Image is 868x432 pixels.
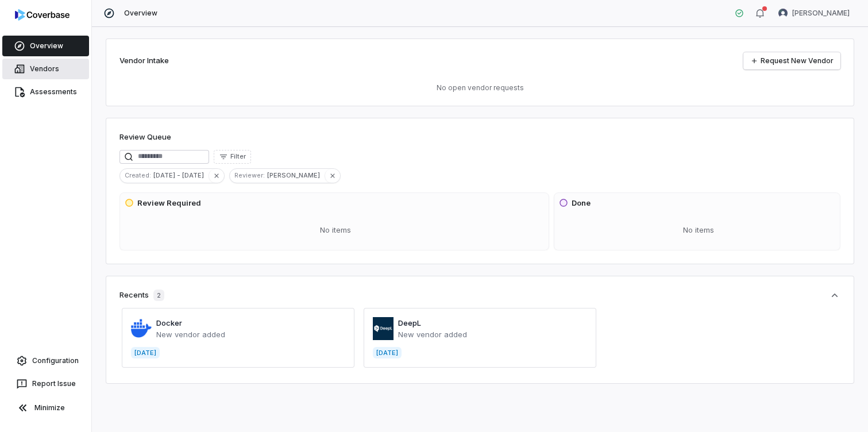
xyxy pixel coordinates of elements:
div: No items [125,215,546,245]
a: Docker [156,318,182,327]
div: Recents [119,290,164,301]
span: Configuration [32,356,79,365]
span: 2 [153,290,164,301]
h2: Vendor Intake [119,55,169,67]
h3: Review Required [137,198,201,209]
a: Configuration [5,350,87,371]
button: Kim Kambarami avatar[PERSON_NAME] [771,5,857,22]
a: DeepL [398,318,421,327]
a: Assessments [2,82,89,102]
span: [DATE] - [DATE] [153,170,209,180]
span: Overview [124,9,157,18]
a: Request New Vendor [743,52,840,70]
span: Assessments [30,87,77,97]
span: [PERSON_NAME] [792,9,850,18]
span: Report Issue [32,379,76,388]
span: [PERSON_NAME] [267,170,325,180]
button: Minimize [5,396,87,419]
span: Minimize [34,403,65,412]
button: Report Issue [5,373,87,394]
a: Vendors [2,59,89,79]
span: Reviewer : [230,170,267,180]
span: Filter [230,152,246,161]
span: Created : [120,170,153,180]
div: No items [559,215,838,245]
button: Recents2 [119,290,840,301]
img: logo-D7KZi-bG.svg [15,9,70,21]
h1: Review Queue [119,132,171,143]
h3: Done [572,198,591,209]
p: No open vendor requests [119,83,840,92]
button: Filter [214,150,251,164]
a: Overview [2,36,89,56]
span: Vendors [30,64,59,74]
span: Overview [30,41,63,51]
img: Kim Kambarami avatar [778,9,788,18]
